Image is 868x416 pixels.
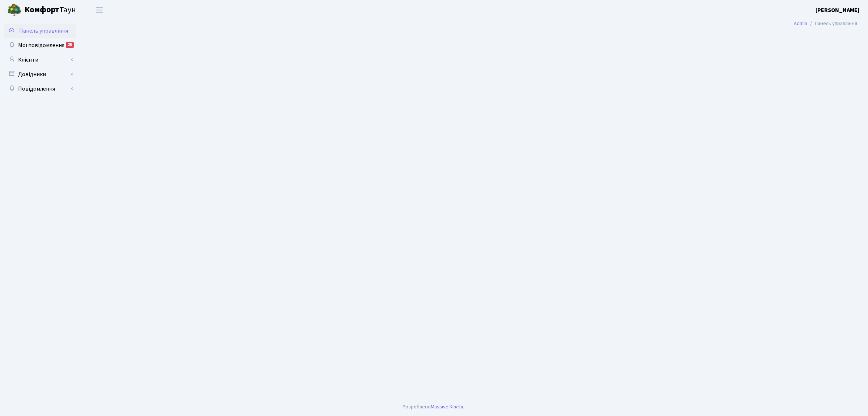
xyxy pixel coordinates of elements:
div: Розроблено . [403,403,465,411]
li: Панель управління [807,20,857,28]
span: Мої повідомлення [18,41,64,49]
a: Клієнти [4,53,76,67]
a: Панель управління [4,24,76,38]
a: Admin [794,20,807,27]
a: Мої повідомлення25 [4,38,76,53]
b: Комфорт [25,4,59,16]
a: [PERSON_NAME] [816,6,859,14]
a: Повідомлення [4,82,76,96]
img: logo.png [7,3,22,17]
div: 25 [66,42,74,48]
a: Довідники [4,67,76,82]
button: Переключити навігацію [90,4,109,16]
nav: breadcrumb [783,16,868,31]
a: Massive Kinetic [431,403,464,411]
b: [PERSON_NAME] [816,6,859,14]
span: Таун [25,4,76,16]
span: Панель управління [19,27,68,35]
